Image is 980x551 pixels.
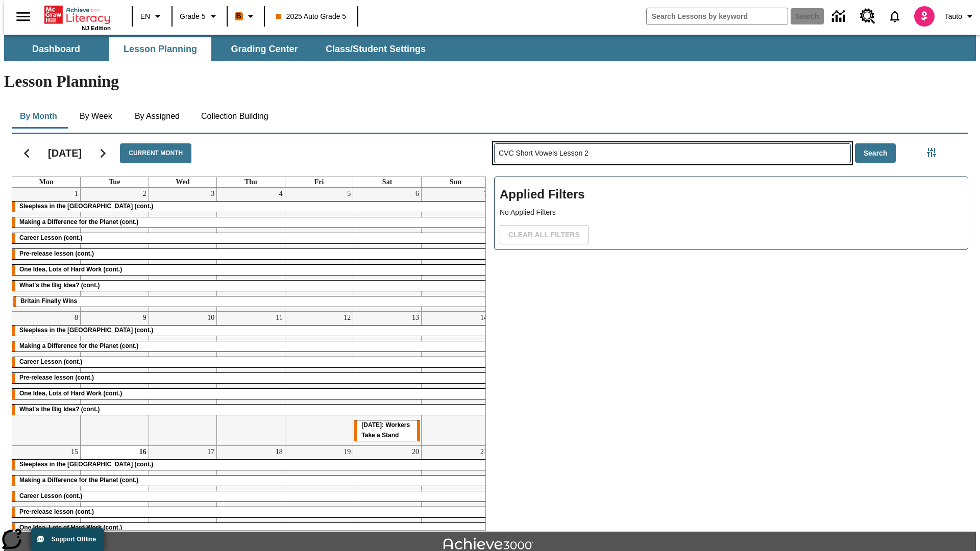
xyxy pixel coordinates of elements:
td: September 5, 2025 [285,188,353,312]
td: September 4, 2025 [217,188,285,312]
div: Making a Difference for the Planet (cont.) [12,341,489,352]
td: September 7, 2025 [421,188,489,312]
span: One Idea, Lots of Hard Work (cont.) [19,524,122,531]
span: Making a Difference for the Planet (cont.) [19,218,138,226]
div: What's the Big Idea? (cont.) [12,405,489,415]
a: September 21, 2025 [478,446,489,458]
td: September 12, 2025 [285,311,353,445]
a: September 1, 2025 [72,188,80,200]
div: Making a Difference for the Planet (cont.) [12,217,489,228]
button: Open side menu [8,2,38,32]
td: September 1, 2025 [12,188,81,312]
button: Lesson Planning [109,37,211,61]
div: Pre-release lesson (cont.) [12,507,489,517]
a: Tuesday [107,177,122,187]
a: September 2, 2025 [141,188,149,200]
div: SubNavbar [4,35,976,61]
div: Calendar [4,130,486,531]
button: Previous [14,140,40,166]
div: Sleepless in the Animal Kingdom (cont.) [12,325,489,336]
a: September 10, 2025 [205,312,216,324]
span: Pre-release lesson (cont.) [19,374,94,381]
td: September 10, 2025 [149,311,217,445]
span: Sleepless in the Animal Kingdom (cont.) [19,203,153,210]
a: September 11, 2025 [274,312,284,324]
a: September 9, 2025 [141,312,149,324]
a: Data Center [826,3,854,31]
button: Search [855,143,896,163]
span: Britain Finally Wins [20,297,77,305]
a: September 13, 2025 [410,312,421,324]
a: Home [44,5,111,25]
span: Grade 5 [180,11,206,22]
td: September 8, 2025 [12,311,81,445]
span: Making a Difference for the Planet (cont.) [19,342,138,349]
span: Labor Day: Workers Take a Stand [361,421,410,439]
div: Labor Day: Workers Take a Stand [354,420,420,441]
button: Profile/Settings [941,7,980,26]
div: Making a Difference for the Planet (cont.) [12,475,489,486]
div: Sleepless in the Animal Kingdom (cont.) [12,460,489,470]
div: One Idea, Lots of Hard Work (cont.) [12,265,489,275]
td: September 2, 2025 [81,188,149,312]
button: Filters Side menu [921,142,942,163]
h2: Applied Filters [500,182,963,207]
div: Pre-release lesson (cont.) [12,373,489,383]
span: NJ Edition [82,25,111,31]
span: Pre-release lesson (cont.) [19,250,94,257]
div: Sleepless in the Animal Kingdom (cont.) [12,202,489,212]
button: Class/Student Settings [317,37,434,61]
span: What's the Big Idea? (cont.) [19,282,100,289]
span: Support Offline [52,536,96,543]
p: No Applied Filters [500,207,963,218]
div: SubNavbar [4,37,435,61]
span: Pre-release lesson (cont.) [19,508,94,515]
a: September 16, 2025 [137,446,149,458]
a: September 6, 2025 [413,188,421,200]
input: search field [647,8,788,24]
td: September 6, 2025 [353,188,422,312]
td: September 11, 2025 [217,311,285,445]
div: Pre-release lesson (cont.) [12,249,489,259]
div: Career Lesson (cont.) [12,357,489,367]
div: Home [44,4,111,31]
a: Thursday [242,177,259,187]
h1: Lesson Planning [4,72,976,91]
span: Career Lesson (cont.) [19,358,82,365]
span: Tauto [945,11,962,22]
a: September 8, 2025 [72,312,80,324]
button: Support Offline [31,528,104,551]
a: Friday [312,177,326,187]
button: Select a new avatar [908,3,941,30]
td: September 13, 2025 [353,311,422,445]
span: 2025 Auto Grade 5 [276,11,347,22]
div: Britain Finally Wins [13,296,488,307]
div: Career Lesson (cont.) [12,491,489,502]
button: By Month [12,104,65,129]
a: Wednesday [174,177,191,187]
a: September 7, 2025 [482,188,489,200]
div: What's the Big Idea? (cont.) [12,281,489,291]
a: Sunday [448,177,463,187]
a: September 19, 2025 [341,446,353,458]
a: September 3, 2025 [209,188,216,200]
div: One Idea, Lots of Hard Work (cont.) [12,389,489,399]
span: One Idea, Lots of Hard Work (cont.) [19,266,122,273]
button: Grading Center [213,37,315,61]
span: Career Lesson (cont.) [19,234,82,241]
h2: [DATE] [48,147,82,159]
button: By Assigned [127,104,188,129]
span: B [236,10,241,22]
span: Sleepless in the Animal Kingdom (cont.) [19,327,153,334]
span: What's the Big Idea? (cont.) [19,406,100,413]
a: Notifications [881,3,908,30]
button: Language: EN, Select a language [136,7,168,26]
div: Search [486,130,968,531]
span: Sleepless in the Animal Kingdom (cont.) [19,461,153,468]
td: September 14, 2025 [421,311,489,445]
a: September 18, 2025 [274,446,285,458]
a: September 15, 2025 [69,446,80,458]
button: Boost Class color is orange. Change class color [231,7,261,26]
a: September 20, 2025 [410,446,421,458]
a: Monday [37,177,56,187]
